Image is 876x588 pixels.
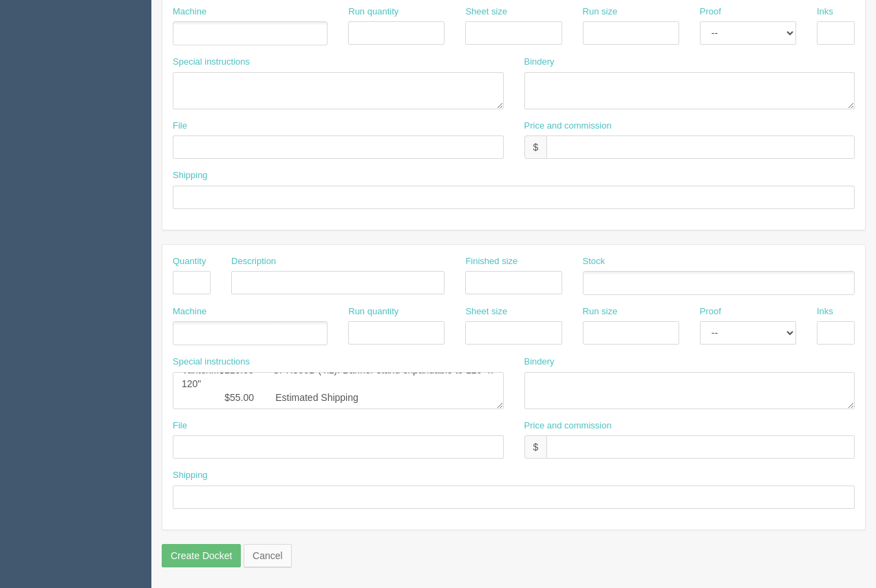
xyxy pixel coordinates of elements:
[173,420,187,433] label: File
[173,469,208,482] label: Shipping
[817,6,833,19] label: Inks
[465,6,507,19] label: Sheet size
[173,56,250,69] label: Special instructions
[583,255,606,268] label: Stock
[700,305,721,318] label: Proof
[700,6,721,19] label: Proof
[173,169,208,182] label: Shipping
[244,544,292,567] a: Cancel
[465,305,507,318] label: Sheet size
[162,544,241,567] input: Create Docket
[524,356,555,369] label: Bindery
[173,305,206,318] label: Machine
[253,550,283,561] span: translation missing: en.helpers.links.cancel
[173,255,206,268] label: Quantity
[524,435,547,459] div: $
[524,120,612,133] label: Price and commission
[348,305,398,318] label: Run quantity
[173,6,206,19] label: Machine
[348,6,398,19] label: Run quantity
[524,420,612,433] label: Price and commission
[583,6,618,19] label: Run size
[173,356,250,369] label: Special instructions
[231,255,276,268] label: Description
[817,305,833,318] label: Inks
[583,305,618,318] label: Run size
[465,255,517,268] label: Finished size
[173,120,187,133] label: File
[524,56,555,69] label: Bindery
[524,135,547,159] div: $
